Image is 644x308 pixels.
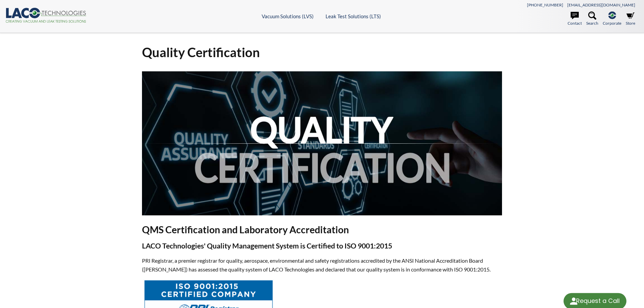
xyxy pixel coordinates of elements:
h1: Quality Certification [142,44,502,61]
a: Vacuum Solutions (LVS) [262,13,314,19]
h3: LACO Technologies' Quality Management System is Certified to ISO 9001:2015 [142,241,502,251]
a: [EMAIL_ADDRESS][DOMAIN_NAME] [567,2,635,7]
h2: QMS Certification and Laboratory Accreditation [142,223,502,236]
p: PRI Registrar, a premier registrar for quality, aerospace, environmental and safety registrations... [142,256,502,274]
a: Leak Test Solutions (LTS) [326,13,381,19]
span: Corporate [603,20,621,26]
a: Store [626,11,635,26]
img: Quality Certification header [142,71,502,215]
a: [PHONE_NUMBER] [527,2,563,7]
a: Contact [568,11,582,26]
a: Search [586,11,598,26]
img: round button [568,296,579,307]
